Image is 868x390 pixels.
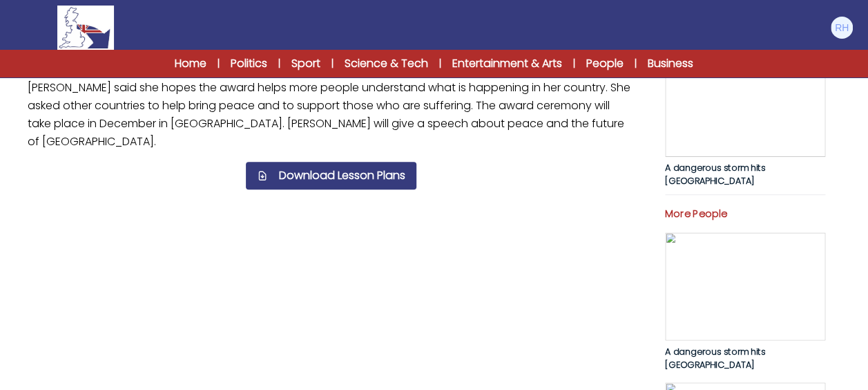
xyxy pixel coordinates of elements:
span: A dangerous storm hits [GEOGRAPHIC_DATA] [665,345,765,371]
p: More People [665,206,825,221]
span: | [439,57,441,71]
img: Ruth Humphries [831,17,853,39]
a: Sport [291,55,320,72]
button: Download Lesson Plans [246,162,416,189]
a: A dangerous storm hits [GEOGRAPHIC_DATA] [665,232,825,371]
a: Business [648,55,693,72]
span: | [573,57,575,71]
span: | [278,57,280,71]
span: | [218,57,220,71]
span: | [635,57,637,71]
img: xc9LMZcCEKhlucHztNILqo8JPyKHAHhYG1JGjFFa.jpg [665,49,825,157]
a: Entertainment & Arts [452,55,562,72]
img: Logo [57,6,114,50]
span: A dangerous storm hits [GEOGRAPHIC_DATA] [665,161,765,187]
a: People [586,55,624,72]
span: | [331,57,334,71]
a: A dangerous storm hits [GEOGRAPHIC_DATA] [665,49,825,188]
a: Home [175,55,206,72]
a: Science & Tech [345,55,428,72]
a: Politics [231,55,267,72]
img: xc9LMZcCEKhlucHztNILqo8JPyKHAHhYG1JGjFFa.jpg [665,232,825,340]
a: Logo [14,6,157,50]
